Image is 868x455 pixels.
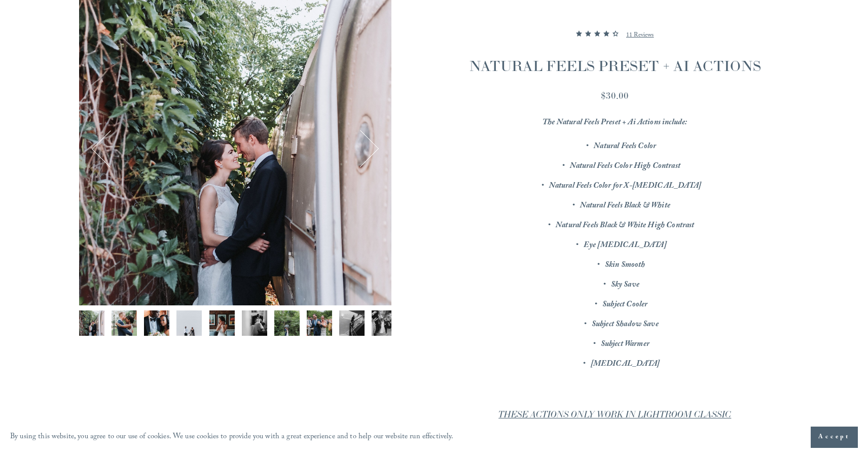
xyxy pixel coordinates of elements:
[626,23,654,48] a: 11 Reviews
[601,338,649,352] em: Subject Warmer
[209,310,235,336] button: Image 5 of 12
[79,310,391,341] div: Gallery thumbnails
[570,160,680,173] em: Natural Feels Color High Contrast
[209,310,235,336] img: FUJ14832.jpg (Copy)
[818,432,850,442] span: Accept
[10,430,454,445] p: By using this website, you agree to our use of cookies. We use cookies to provide you with a grea...
[274,310,300,336] button: Image 7 of 12
[144,310,169,336] button: Image 3 of 12
[176,310,202,336] button: Image 4 of 12
[556,219,694,233] em: Natural Feels Black & White High Contrast
[112,310,137,336] button: Image 2 of 12
[176,310,202,336] img: FUJ18856 copy.jpg (Copy)
[242,310,267,336] button: Image 6 of 12
[307,310,332,336] button: Image 8 of 12
[626,29,654,42] p: 11 Reviews
[611,278,639,292] em: Sky Save
[372,310,397,336] img: FUJ15149.jpg (Copy)
[441,56,789,76] h1: NATURAL FEELS PRESET + AI ACTIONS
[602,298,647,312] em: Subject Cooler
[584,239,667,253] em: Eye [MEDICAL_DATA]
[542,116,687,130] em: The Natural Feels Preset + Ai Actions include:
[549,180,701,193] em: Natural Feels Color for X-[MEDICAL_DATA]
[811,427,858,448] button: Accept
[92,131,128,167] button: Previous
[441,89,789,102] div: $30.00
[580,199,670,213] em: Natural Feels Black & White
[112,310,137,336] img: best-lightroom-preset-natural-look.jpg
[498,409,731,420] em: THESE ACTIONS ONLY WORK IN LIGHTROOM CLASSIC
[339,310,365,336] img: raleigh-wedding-photographer.jpg
[591,358,660,371] em: [MEDICAL_DATA]
[307,310,332,336] img: best-outdoor-north-carolina-wedding-photos.jpg
[79,310,104,336] img: DSCF9013.jpg (Copy)
[242,310,267,336] img: DSCF9372.jpg (Copy)
[592,318,659,332] em: Subject Shadow Save
[274,310,300,336] img: lightroom-presets-natural-look.jpg
[79,310,104,336] button: Image 1 of 12
[339,310,365,336] button: Image 9 of 12
[144,310,169,336] img: DSCF8972.jpg (Copy)
[605,259,645,272] em: Skin Smooth
[342,131,378,167] button: Next
[372,310,397,336] button: Image 10 of 12
[594,140,656,154] em: Natural Feels Color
